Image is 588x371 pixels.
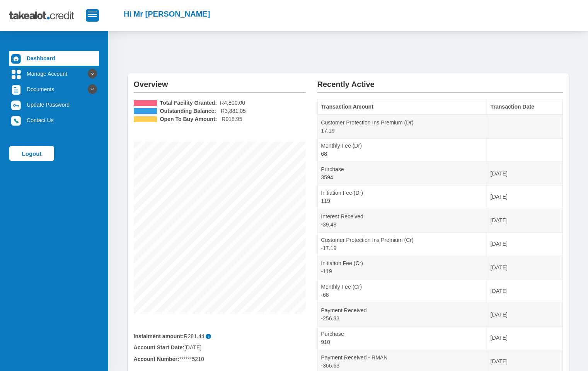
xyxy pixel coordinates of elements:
[487,232,562,256] td: [DATE]
[487,99,562,115] th: Transaction Date
[222,115,242,123] span: R918.95
[134,356,179,362] b: Account Number:
[9,6,86,25] img: takealot_credit_logo.svg
[124,9,210,19] h2: Hi Mr [PERSON_NAME]
[317,138,487,162] td: Monthly Fee (Dr) 68
[487,256,562,279] td: [DATE]
[9,66,99,81] a: Manage Account
[317,99,487,115] th: Transaction Amount
[317,73,563,89] h2: Recently Active
[317,327,487,350] td: Purchase 910
[134,73,306,89] h2: Overview
[317,232,487,256] td: Customer Protection Ins Premium (Cr) -17.19
[221,107,246,115] span: R3,881.05
[487,209,562,232] td: [DATE]
[487,303,562,327] td: [DATE]
[317,279,487,303] td: Monthly Fee (Cr) -68
[206,334,211,339] span: i
[134,332,306,340] div: R281.44
[9,113,99,128] a: Contact Us
[220,99,245,107] span: R4,800.00
[487,185,562,209] td: [DATE]
[317,303,487,327] td: Payment Received -256.33
[317,256,487,279] td: Initiation Fee (Cr) -119
[9,146,54,161] a: Logout
[317,162,487,185] td: Purchase 3594
[487,162,562,185] td: [DATE]
[9,51,99,66] a: Dashboard
[134,344,184,351] b: Account Start Date:
[128,344,312,352] div: [DATE]
[487,279,562,303] td: [DATE]
[487,327,562,350] td: [DATE]
[317,115,487,138] td: Customer Protection Ins Premium (Dr) 17.19
[160,115,217,123] b: Open To Buy Amount:
[160,107,216,115] b: Outstanding Balance:
[134,333,184,339] b: Instalment amount:
[9,97,99,112] a: Update Password
[317,209,487,232] td: Interest Received -39.48
[9,82,99,97] a: Documents
[317,185,487,209] td: Initiation Fee (Dr) 119
[160,99,217,107] b: Total Facility Granted:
